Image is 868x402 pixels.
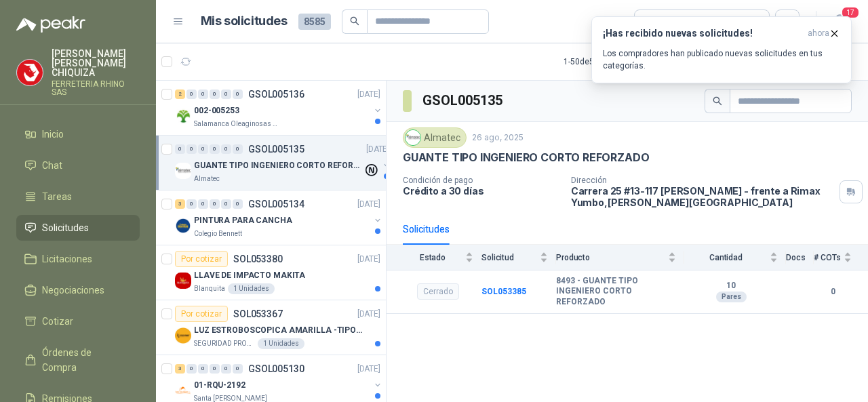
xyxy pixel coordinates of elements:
[210,364,220,374] div: 0
[175,163,191,179] img: Company Logo
[198,89,208,99] div: 0
[194,379,245,392] p: 01-RQU-2192
[175,141,392,184] a: 0 0 0 0 0 0 GSOL005135[DATE] Company LogoGUANTE TIPO INGENIERO CORTO REFORZADOAlmatec
[42,220,89,235] span: Solicitudes
[175,196,383,239] a: 3 0 0 0 0 0 GSOL005134[DATE] Company LogoPINTURA PARA CANCHAColegio Bennett
[403,127,467,148] div: Almatec
[403,176,560,185] p: Condición de pago
[357,363,380,376] p: [DATE]
[472,132,524,144] p: 26 ago, 2025
[841,6,860,19] span: 17
[221,144,231,154] div: 0
[16,277,140,303] a: Negociaciones
[556,245,684,270] th: Producto
[684,253,767,262] span: Cantidad
[406,130,420,145] img: Company Logo
[564,51,652,73] div: 1 - 50 de 5920
[175,306,228,322] div: Por cotizar
[42,283,104,298] span: Negociaciones
[16,153,140,178] a: Chat
[357,308,380,321] p: [DATE]
[194,214,292,227] p: PINTURA PARA CANCHA
[643,14,671,29] div: Todas
[603,47,840,72] p: Los compradores han publicado nuevas solicitudes en tus categorías.
[556,276,676,308] b: 8493 - GUANTE TIPO INGENIERO CORTO REFORZADO
[16,121,140,147] a: Inicio
[186,144,197,154] div: 0
[175,251,228,267] div: Por cotizar
[713,96,722,106] span: search
[194,338,255,349] p: SEGURIDAD PROVISER LTDA
[233,254,283,264] p: SOL053380
[16,16,85,33] img: Logo peakr
[814,253,841,262] span: # COTs
[175,89,185,99] div: 2
[808,28,829,39] span: ahora
[221,89,231,99] div: 0
[571,176,834,185] p: Dirección
[194,324,363,337] p: LUZ ESTROBOSCOPICA AMARILLA -TIPO BALA
[221,199,231,209] div: 0
[248,199,304,209] p: GSOL005134
[186,89,197,99] div: 0
[403,150,649,165] p: GUANTE TIPO INGENIERO CORTO REFORZADO
[42,345,127,375] span: Órdenes de Compra
[201,12,288,31] h1: Mis solicitudes
[403,222,450,237] div: Solicitudes
[233,364,243,374] div: 0
[17,60,43,85] img: Company Logo
[350,16,359,26] span: search
[248,144,304,154] p: GSOL005135
[42,252,92,266] span: Licitaciones
[403,253,462,262] span: Estado
[42,127,64,142] span: Inicio
[175,327,191,344] img: Company Logo
[194,119,279,129] p: Salamanca Oleaginosas SAS
[175,108,191,124] img: Company Logo
[591,16,852,83] button: ¡Has recibido nuevas solicitudes!ahora Los compradores han publicado nuevas solicitudes en tus ca...
[248,89,304,99] p: GSOL005136
[603,28,802,39] h3: ¡Has recibido nuevas solicitudes!
[210,144,220,154] div: 0
[481,287,526,296] a: SOL053385
[387,245,481,270] th: Estado
[210,199,220,209] div: 0
[481,245,556,270] th: Solicitud
[194,283,225,294] p: Blanquita
[42,189,72,204] span: Tareas
[258,338,304,349] div: 1 Unidades
[422,90,505,111] h3: GSOL005135
[42,158,62,173] span: Chat
[175,364,185,374] div: 3
[366,143,389,156] p: [DATE]
[52,49,140,77] p: [PERSON_NAME] [PERSON_NAME] CHIQUIZA
[156,245,386,300] a: Por cotizarSOL053380[DATE] Company LogoLLAVE DE IMPACTO MAKITABlanquita1 Unidades
[194,228,242,239] p: Colegio Bennett
[194,104,239,117] p: 002-005253
[403,185,560,197] p: Crédito a 30 días
[684,281,778,292] b: 10
[16,308,140,334] a: Cotizar
[357,88,380,101] p: [DATE]
[417,283,459,300] div: Cerrado
[186,199,197,209] div: 0
[221,364,231,374] div: 0
[198,144,208,154] div: 0
[233,199,243,209] div: 0
[175,273,191,289] img: Company Logo
[175,218,191,234] img: Company Logo
[156,300,386,355] a: Por cotizarSOL053367[DATE] Company LogoLUZ ESTROBOSCOPICA AMARILLA -TIPO BALASEGURIDAD PROVISER L...
[827,9,852,34] button: 17
[16,184,140,209] a: Tareas
[194,269,305,282] p: LLAVE DE IMPACTO MAKITA
[233,309,283,319] p: SOL053367
[42,314,73,329] span: Cotizar
[298,14,331,30] span: 8585
[175,86,383,129] a: 2 0 0 0 0 0 GSOL005136[DATE] Company Logo002-005253Salamanca Oleaginosas SAS
[198,199,208,209] div: 0
[716,292,747,302] div: Pares
[571,185,834,208] p: Carrera 25 #13-117 [PERSON_NAME] - frente a Rimax Yumbo , [PERSON_NAME][GEOGRAPHIC_DATA]
[481,253,537,262] span: Solicitud
[16,246,140,272] a: Licitaciones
